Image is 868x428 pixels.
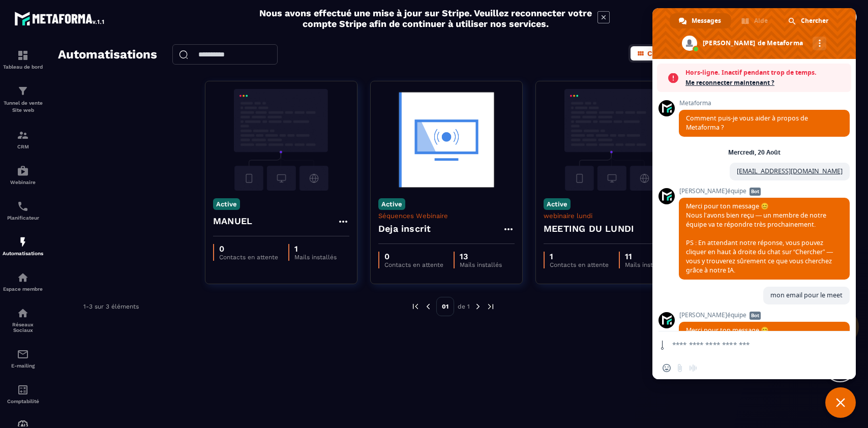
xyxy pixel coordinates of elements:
[801,13,828,28] span: Chercher
[83,303,139,310] p: 1-3 sur 3 éléments
[670,13,731,28] div: Messages
[3,157,43,193] a: automationsautomationsWebinaire
[625,261,667,268] p: Mails installés
[294,244,337,254] p: 1
[17,165,29,177] img: automations
[3,322,43,333] p: Réseaux Sociaux
[631,46,673,60] button: Carte
[625,252,667,261] p: 11
[679,100,850,107] span: Metaforma
[3,179,43,185] p: Webinaire
[424,302,433,311] img: prev
[458,302,470,311] p: de 1
[825,387,856,418] div: Fermer le chat
[17,49,29,62] img: formation
[378,212,515,220] p: Séquences Webinaire
[17,271,29,284] img: automations
[3,228,43,264] a: automationsautomationsAutomatisations
[213,89,349,191] img: automation-background
[3,100,43,114] p: Tunnel de vente Site web
[685,78,846,88] span: Me reconnecter maintenant ?
[259,8,592,29] h2: Nous avons effectué une mise à jour sur Stripe. Veuillez reconnecter votre compte Stripe afin de ...
[436,297,454,316] p: 01
[473,302,483,311] img: next
[737,167,843,175] a: [EMAIL_ADDRESS][DOMAIN_NAME]
[17,348,29,360] img: email
[750,312,761,320] span: Bot
[686,114,808,132] span: Comment puis-je vous aider à propos de Metaforma ?
[219,244,278,254] p: 0
[17,200,29,212] img: scheduler
[378,89,515,191] img: automation-background
[3,121,43,157] a: formationformationCRM
[3,64,43,70] p: Tableau de bord
[17,129,29,141] img: formation
[3,251,43,256] p: Automatisations
[3,193,43,228] a: schedulerschedulerPlanificateur
[679,188,850,195] span: [PERSON_NAME]équipe
[384,261,443,268] p: Contacts en attente
[770,291,843,299] span: mon email pour le meet
[728,149,781,156] div: Mercredi, 20 Août
[679,312,850,319] span: [PERSON_NAME]équipe
[3,286,43,292] p: Espace membre
[544,89,680,191] img: automation-background
[550,261,609,268] p: Contacts en attente
[17,236,29,248] img: automations
[3,144,43,149] p: CRM
[486,302,495,311] img: next
[544,198,571,210] p: Active
[14,9,106,27] img: logo
[58,44,157,66] h2: Automatisations
[779,13,839,28] div: Chercher
[3,264,43,299] a: automationsautomationsEspace membre
[378,198,405,210] p: Active
[17,384,29,396] img: accountant
[692,13,721,28] span: Messages
[750,188,761,196] span: Bot
[663,364,671,372] span: Insérer un emoji
[294,254,337,261] p: Mails installés
[3,299,43,341] a: social-networksocial-networkRéseaux Sociaux
[17,307,29,319] img: social-network
[3,363,43,369] p: E-mailing
[544,212,680,220] p: webinaire lundi
[686,202,833,274] span: Merci pour ton message 😊 Nous l’avons bien reçu — un membre de notre équipe va te répondre très p...
[3,215,43,221] p: Planificateur
[647,49,667,57] span: Carte
[672,340,823,349] textarea: Entrez votre message...
[3,399,43,404] p: Comptabilité
[544,222,634,236] h4: MEETING DU LUNDI
[3,341,43,376] a: emailemailE-mailing
[3,42,43,77] a: formationformationTableau de bord
[219,254,278,261] p: Contacts en attente
[686,326,833,399] span: Merci pour ton message 😊 Nous l’avons bien reçu — un membre de notre équipe va te répondre très p...
[411,302,420,311] img: prev
[3,77,43,121] a: formationformationTunnel de vente Site web
[3,376,43,412] a: accountantaccountantComptabilité
[384,252,443,261] p: 0
[550,252,609,261] p: 1
[685,68,846,78] span: Hors-ligne. Inactif pendant trop de temps.
[213,214,252,228] h4: MANUEL
[813,37,826,50] div: Autres canaux
[460,261,502,268] p: Mails installés
[378,222,431,236] h4: Deja inscrit
[17,85,29,97] img: formation
[213,198,240,210] p: Active
[460,252,502,261] p: 13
